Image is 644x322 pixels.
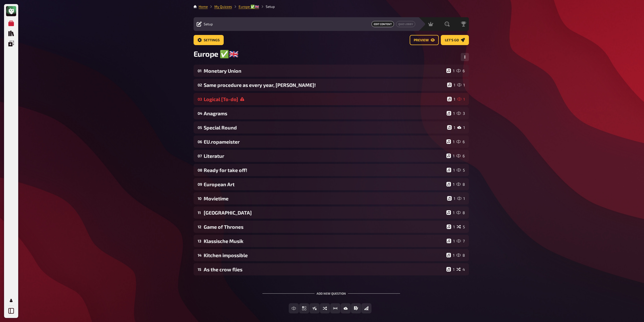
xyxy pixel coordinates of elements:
[204,153,444,159] div: Literatur
[204,110,445,116] div: Anagrams
[457,168,465,172] div: 5
[457,196,465,201] div: 1
[199,4,208,9] li: Home
[204,210,444,216] div: [GEOGRAPHIC_DATA]
[204,196,445,201] div: Movietime
[457,83,465,87] div: 1
[204,82,445,88] div: Same procedure as every year, [PERSON_NAME]!
[456,154,465,158] div: 6
[6,39,16,49] a: Overlays
[414,39,429,42] span: Preview
[198,68,202,73] div: 01
[446,182,454,186] div: 1
[198,139,202,144] div: 06
[204,224,445,230] div: Game of Thrones
[446,267,454,272] div: 1
[456,139,465,144] div: 6
[446,139,454,144] div: 1
[198,196,202,201] div: 10
[447,97,455,101] div: 1
[289,303,299,313] button: Free Text Input
[194,35,224,45] button: Settings
[456,253,465,257] div: 8
[204,96,445,102] div: Logical [To-do]
[198,83,202,87] div: 02
[198,239,202,243] div: 13
[457,224,465,229] div: 5
[204,267,444,272] div: As the crow flies
[6,295,16,306] a: Profile
[371,21,394,27] a: Edit Content
[259,4,275,9] li: Setup
[204,181,444,187] div: European Art
[198,125,202,130] div: 05
[198,224,202,229] div: 12
[441,35,469,45] button: Let's go
[456,210,465,215] div: 8
[204,252,444,258] div: Kitchen impossible
[204,68,444,74] div: Monetary Union
[446,154,454,158] div: 1
[194,49,238,59] span: Europe ✅​🇬🇧​
[232,4,259,9] li: Europe ✅​🇬🇧​
[198,97,202,101] div: 03
[239,5,259,9] a: Europe ✅​🇬🇧​
[204,167,445,173] div: Ready for take off!
[198,182,202,186] div: 09
[262,283,400,299] div: Add new question
[198,253,202,257] div: 14
[447,83,455,87] div: 1
[461,53,469,61] button: Change Order
[351,303,361,313] button: Prose (Long text)
[447,125,455,130] div: 1
[6,18,16,28] a: My Quizzes
[199,5,208,9] a: Home
[214,5,232,9] a: My Quizzes
[204,139,444,145] div: EU.ropameister
[447,168,455,172] div: 1
[445,39,459,42] span: Let's go
[457,111,465,116] div: 3
[204,238,445,244] div: Klassische Musik
[309,303,320,313] button: True / False
[361,303,371,313] button: Offline Question
[396,21,415,27] button: Quiz Lobby
[447,239,455,243] div: 1
[198,267,202,272] div: 15
[198,168,202,172] div: 08
[457,125,465,130] div: 1
[446,253,454,257] div: 1
[447,224,455,229] div: 1
[198,154,202,158] div: 07
[341,303,351,313] button: Image Answer
[198,111,202,116] div: 04
[446,68,454,73] div: 1
[410,35,439,45] button: Preview
[6,28,16,39] a: Quiz Library
[456,267,465,272] div: 4
[204,125,445,130] div: Special Round
[446,210,454,215] div: 1
[456,182,465,186] div: 8
[456,68,465,73] div: 6
[447,111,455,116] div: 1
[208,4,232,9] li: My Quizzes
[204,39,220,42] span: Settings
[198,210,202,215] div: 11
[457,239,465,243] div: 7
[447,196,455,201] div: 1
[330,303,340,313] button: Estimation Question
[320,303,330,313] button: Sorting Question
[299,303,309,313] button: Multiple Choice
[204,22,213,26] span: Setup
[457,97,465,101] div: 1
